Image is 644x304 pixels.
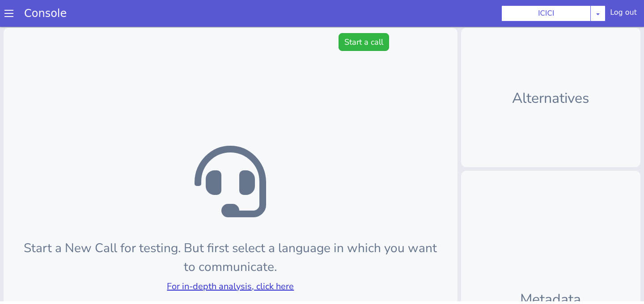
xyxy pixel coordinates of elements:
[13,7,77,20] a: Console
[18,215,443,252] p: Start a New Call for testing. But first select a language in which you want to communicate.
[610,7,637,21] div: Log out
[501,5,591,21] button: ICICI
[475,63,626,85] p: Alternatives
[167,256,294,268] a: For in-depth analysis, click here
[475,265,626,286] p: Metadata
[339,9,389,27] button: Start a call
